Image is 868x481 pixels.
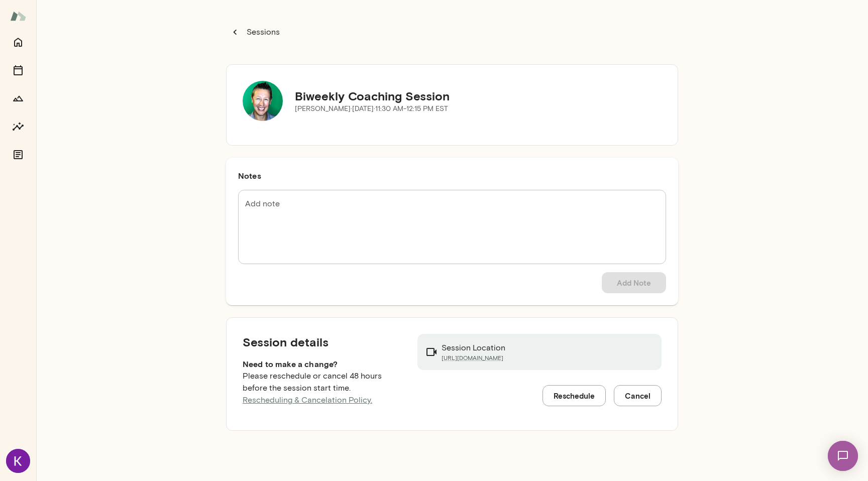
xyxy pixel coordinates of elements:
[243,370,401,406] p: Please reschedule or cancel 48 hours before the session start time.
[226,22,285,42] button: Sessions
[10,7,26,26] img: Mento
[243,395,372,405] a: Rescheduling & Cancelation Policy.
[243,334,401,350] h5: Session details
[8,88,28,108] button: Growth Plan
[442,354,505,362] a: [URL][DOMAIN_NAME]
[8,145,28,165] button: Documents
[243,81,283,121] img: Brian Lawrence
[295,104,450,114] p: [PERSON_NAME] · [DATE] · 11:30 AM-12:15 PM EST
[245,26,280,38] p: Sessions
[8,32,28,52] button: Home
[442,342,505,354] p: Session Location
[8,116,28,137] button: Insights
[243,358,401,370] h6: Need to make a change?
[614,385,662,406] button: Cancel
[295,88,450,104] h5: Biweekly Coaching Session
[6,449,30,473] img: Kristina Nazmutdinova
[542,385,606,406] button: Reschedule
[8,60,28,80] button: Sessions
[238,170,666,182] h6: Notes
